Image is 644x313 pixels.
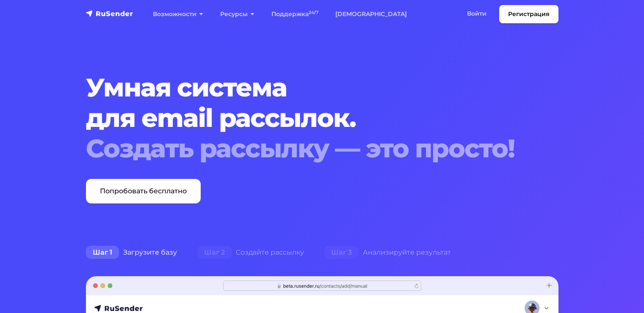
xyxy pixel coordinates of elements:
a: Регистрация [499,5,558,23]
img: RuSender [86,9,133,18]
a: Ресурсы [212,5,263,23]
div: Создать рассылку — это просто! [86,133,518,164]
span: Шаг 3 [324,246,359,259]
a: Войти [459,5,495,22]
h1: Умная система для email рассылок. [86,72,518,164]
a: Попробовать бесплатно [86,179,201,203]
a: Поддержка24/7 [263,5,327,23]
a: Возможности [144,5,212,23]
div: Создайте рассылку [187,244,314,261]
span: Шаг 2 [197,246,232,259]
div: Загрузите базу [76,244,187,261]
sup: 24/7 [309,10,318,15]
a: [DEMOGRAPHIC_DATA] [327,5,415,23]
span: Шаг 1 [86,246,119,259]
div: Анализируйте результат [314,244,461,261]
